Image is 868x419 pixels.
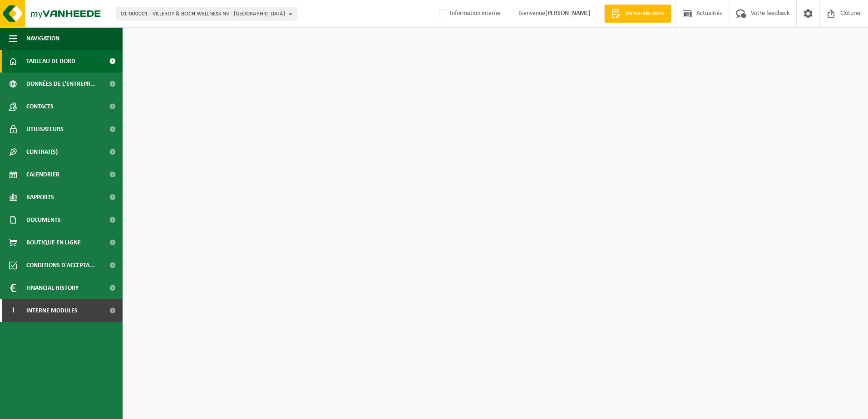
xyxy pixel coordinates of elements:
[623,9,666,18] span: Demande devis
[26,118,64,141] span: Utilisateurs
[26,163,59,186] span: Calendrier
[26,299,78,322] span: Interne modules
[121,7,285,21] span: 01-000001 - VILLEROY & BOCH WELLNESS NV - [GEOGRAPHIC_DATA]
[26,209,61,231] span: Documents
[26,73,96,95] span: Données de l'entrepr...
[26,50,75,73] span: Tableau de bord
[604,5,671,23] a: Demande devis
[116,7,297,20] button: 01-000001 - VILLEROY & BOCH WELLNESS NV - [GEOGRAPHIC_DATA]
[545,10,591,17] strong: [PERSON_NAME]
[26,277,79,299] span: Financial History
[26,95,54,118] span: Contacts
[26,141,58,163] span: Contrat(s)
[26,186,54,209] span: Rapports
[9,299,17,322] span: I
[26,27,59,50] span: Navigation
[437,7,500,20] label: Information interne
[26,231,81,254] span: Boutique en ligne
[26,254,95,277] span: Conditions d'accepta...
